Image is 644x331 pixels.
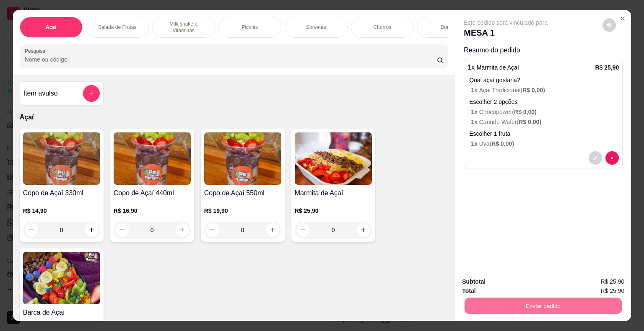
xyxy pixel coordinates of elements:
p: Canudo Wafer ( [471,118,619,126]
span: 1 x [471,119,479,125]
p: Picolés [241,24,258,31]
img: product-image [114,132,191,185]
span: 1 x [471,109,479,115]
button: decrease-product-quantity [602,18,616,32]
h4: Barca de Açaí [23,308,100,318]
span: R$ 0,00 ) [491,140,514,147]
span: R$ 0,00 ) [522,87,545,93]
p: Escolher 2 opções [469,98,619,106]
p: Uva ( [471,140,619,148]
img: product-image [204,132,281,185]
p: R$ 14,90 [23,207,100,215]
p: Este pedido será vinculado para [464,18,548,27]
p: Milk shake e Vitaminas [159,21,208,34]
img: product-image [23,252,100,304]
button: Close [616,12,629,25]
p: R$ 19,90 [204,207,281,215]
label: Pesquisa [25,47,48,54]
h4: Copo de Açaí 330ml [23,188,100,198]
p: Escolher 1 fruta [469,129,619,138]
img: product-image [23,132,100,185]
p: Resumo do pedido [464,45,623,55]
button: decrease-product-quantity [605,151,619,165]
span: 1 x [471,87,479,93]
p: Churros [373,24,391,31]
p: Açai Tradicional ( [471,86,619,94]
p: R$ 25,90 [595,63,619,72]
span: 1 x [471,140,479,147]
h4: Copo de Açaí 550ml [204,188,281,198]
button: Enviar pedido [465,298,622,314]
p: Qual açaí gostaria? [469,76,619,84]
h4: Item avulso [23,88,58,98]
span: R$ 0,00 ) [519,119,541,125]
p: MESA 1 [464,27,548,39]
p: Salada de Frutas [98,24,136,31]
span: R$ 0,00 ) [514,109,537,115]
h4: Marmita de Açaí [295,188,372,198]
p: Açaí [20,112,449,122]
p: Donuts [441,24,457,31]
span: Marmita de Açaí [477,64,519,71]
input: Pesquisa [25,55,437,64]
h4: Copo de Açaí 440ml [114,188,191,198]
p: R$ 16,90 [114,207,191,215]
img: product-image [295,132,372,185]
p: Açaí [46,24,56,31]
p: Chocopower ( [471,108,619,116]
p: Sorvetes [306,24,326,31]
p: 1 x [467,62,519,72]
p: R$ 25,90 [295,207,372,215]
button: decrease-product-quantity [589,151,602,165]
button: add-separate-item [83,85,100,102]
